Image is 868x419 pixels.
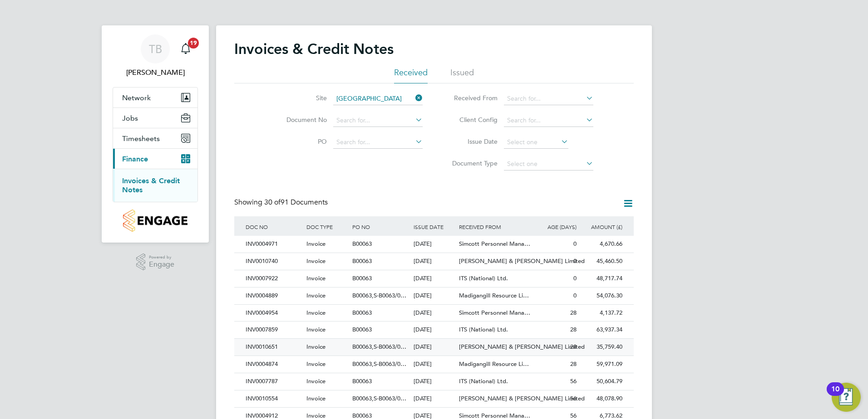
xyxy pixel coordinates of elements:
div: Showing [234,198,330,207]
div: INV0004954 [243,305,304,322]
span: 0 [573,274,577,282]
button: Timesheets [113,128,197,148]
div: [DATE] [411,339,457,356]
div: [DATE] [411,373,457,390]
div: 48,078.90 [579,390,625,407]
span: ITS (National) Ltd. [459,377,508,385]
nav: Main navigation [102,25,209,243]
div: DOC NO [243,216,304,237]
span: Madigangill Resource Li… [459,360,529,368]
div: 59,971.09 [579,356,625,373]
div: 35,759.40 [579,339,625,356]
div: 63,937.34 [579,322,625,338]
div: 50,604.79 [579,373,625,390]
span: Invoice [306,309,325,317]
span: Simcott Personnel Mana… [459,240,530,248]
div: 4,137.72 [579,305,625,322]
span: 0 [573,292,577,299]
span: 28 [570,360,577,368]
a: Go to home page [113,209,198,232]
span: Jobs [122,114,138,122]
span: Invoice [306,326,325,333]
span: Invoice [306,395,325,402]
label: Document Type [445,159,498,167]
span: 91 Documents [264,198,328,207]
input: Search for... [333,93,423,105]
span: Invoice [306,377,325,385]
span: ITS (National) Ltd. [459,326,508,333]
span: B00063,S-B0063/0… [352,292,406,299]
div: Finance [113,169,197,202]
li: Received [394,67,428,83]
a: 19 [177,34,195,63]
input: Search for... [504,93,593,105]
span: Invoice [306,343,325,351]
a: Powered byEngage [136,253,175,271]
span: Network [122,93,151,102]
div: ISSUE DATE [411,216,457,237]
button: Finance [113,149,197,169]
span: [PERSON_NAME] & [PERSON_NAME] Limited [459,343,585,351]
span: B00063,S-B0063/0… [352,395,406,402]
div: INV0010651 [243,339,304,356]
span: 19 [188,38,199,49]
span: B00063,S-B0063/0… [352,343,406,351]
span: 56 [570,377,577,385]
div: 48,717.74 [579,270,625,287]
span: B00063 [352,326,372,333]
div: [DATE] [411,287,457,304]
div: PO NO [350,216,411,237]
div: INV0010554 [243,390,304,407]
div: 54,076.30 [579,287,625,304]
label: Site [275,94,327,102]
span: 0 [573,240,577,248]
span: B00063 [352,274,372,282]
div: INV0007922 [243,270,304,287]
div: 45,460.50 [579,253,625,270]
label: Received From [445,94,498,102]
div: INV0004874 [243,356,304,373]
span: B00063 [352,377,372,385]
span: Madigangill Resource Li… [459,292,529,299]
div: [DATE] [411,236,457,253]
div: 4,670.66 [579,236,625,253]
span: Tameem Bachour [113,67,198,78]
div: INV0004971 [243,236,304,253]
div: 10 [831,389,839,401]
span: TB [149,43,162,55]
span: [PERSON_NAME] & [PERSON_NAME] Limited [459,395,585,402]
span: Engage [149,261,174,268]
div: INV0010740 [243,253,304,270]
div: [DATE] [411,253,457,270]
span: Invoice [306,240,325,248]
input: Search for... [504,114,593,127]
div: RECEIVED FROM [457,216,533,237]
div: [DATE] [411,270,457,287]
h2: Invoices & Credit Notes [234,40,394,58]
button: Jobs [113,108,197,128]
img: countryside-properties-logo-retina.png [123,209,187,232]
span: 30 of [264,198,281,207]
div: AGE (DAYS) [533,216,579,237]
input: Select one [504,136,568,149]
div: [DATE] [411,390,457,407]
li: Issued [450,67,474,83]
input: Search for... [333,136,423,149]
a: Invoices & Credit Notes [122,176,180,194]
div: DOC TYPE [304,216,350,237]
span: Simcott Personnel Mana… [459,309,530,317]
span: B00063 [352,309,372,317]
span: 0 [573,257,577,265]
span: [PERSON_NAME] & [PERSON_NAME] Limited [459,257,585,265]
label: Issue Date [445,137,498,146]
span: Invoice [306,257,325,265]
div: INV0007859 [243,322,304,338]
div: [DATE] [411,322,457,338]
div: INV0007787 [243,373,304,390]
button: Network [113,88,197,107]
a: TB[PERSON_NAME] [113,34,198,78]
span: B00063,S-B0063/0… [352,360,406,368]
span: 28 [570,343,577,351]
span: Invoice [306,360,325,368]
span: 56 [570,395,577,402]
